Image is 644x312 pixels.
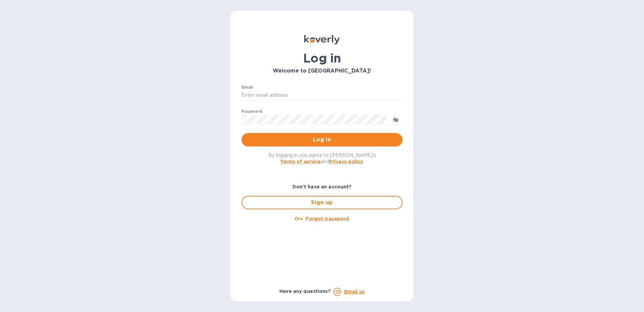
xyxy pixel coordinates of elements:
[304,35,340,44] img: Koverly
[247,136,397,144] span: Log in
[329,159,363,164] a: Privacy policy
[268,152,376,164] span: By logging in you agree to [PERSON_NAME]'s and .
[306,216,349,221] u: Forgot password
[241,51,402,65] h1: Log in
[279,288,331,294] b: Have any questions?
[389,113,402,126] button: toggle password visibility
[344,289,365,294] a: Email us
[241,90,402,100] input: Enter email address
[292,184,352,189] b: Don't have an account?
[241,109,262,114] label: Password
[241,68,402,74] h3: Welcome to [GEOGRAPHIC_DATA]!
[280,159,321,164] a: Terms of service
[241,133,402,146] button: Log in
[248,198,396,207] span: Sign up
[241,196,402,209] button: Sign up
[241,85,253,89] label: Email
